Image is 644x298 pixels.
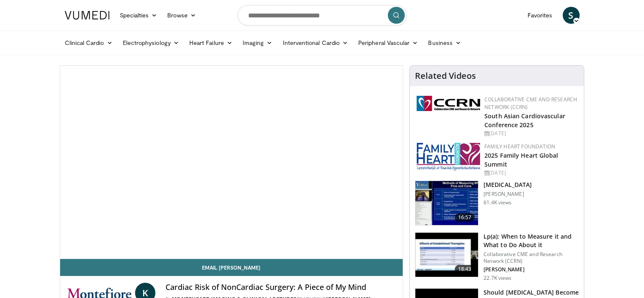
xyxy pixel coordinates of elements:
input: Search topics, interventions [238,5,407,25]
img: a92b9a22-396b-4790-a2bb-5028b5f4e720.150x105_q85_crop-smart_upscale.jpg [415,181,478,225]
div: [DATE] [484,169,577,177]
a: Family Heart Foundation [484,143,555,150]
img: 96363db5-6b1b-407f-974b-715268b29f70.jpeg.150x105_q85_autocrop_double_scale_upscale_version-0.2.jpg [417,143,480,171]
h3: [MEDICAL_DATA] [484,181,532,189]
a: Clinical Cardio [60,34,118,51]
img: 7a20132b-96bf-405a-bedd-783937203c38.150x105_q85_crop-smart_upscale.jpg [415,233,478,277]
p: 61.4K views [484,199,511,206]
img: a04ee3ba-8487-4636-b0fb-5e8d268f3737.png.150x105_q85_autocrop_double_scale_upscale_version-0.2.png [417,96,480,111]
span: 18:43 [455,265,475,273]
img: VuMedi Logo [65,11,110,19]
a: Specialties [115,7,163,24]
a: 18:43 Lp(a): When to Measure it and What to Do About it Collaborative CME and Research Network (C... [415,232,579,281]
a: Browse [162,7,201,24]
a: 2025 Family Heart Global Summit [484,151,558,168]
a: Interventional Cardio [278,34,354,51]
h3: Lp(a): When to Measure it and What to Do About it [484,232,579,249]
h4: Cardiac Risk of NonCardiac Surgery: A Piece of My Mind [166,283,396,292]
p: [PERSON_NAME] [484,266,579,273]
video-js: Video Player [60,66,403,259]
a: Peripheral Vascular [353,34,423,51]
a: Collaborative CME and Research Network (CCRN) [484,96,577,111]
a: Electrophysiology [118,34,184,51]
a: Favorites [522,7,558,24]
a: Heart Failure [184,34,238,51]
a: Email [PERSON_NAME] [60,259,403,276]
a: South Asian Cardiovascular Conference 2025 [484,112,565,129]
p: 22.7K views [484,275,511,281]
a: Business [423,34,466,51]
a: Imaging [238,34,278,51]
a: S [563,7,580,24]
div: [DATE] [484,130,577,137]
p: [PERSON_NAME] [484,191,532,198]
h4: Related Videos [415,71,476,81]
a: 16:57 [MEDICAL_DATA] [PERSON_NAME] 61.4K views [415,181,579,226]
span: 16:57 [455,213,475,222]
p: Collaborative CME and Research Network (CCRN) [484,251,579,265]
